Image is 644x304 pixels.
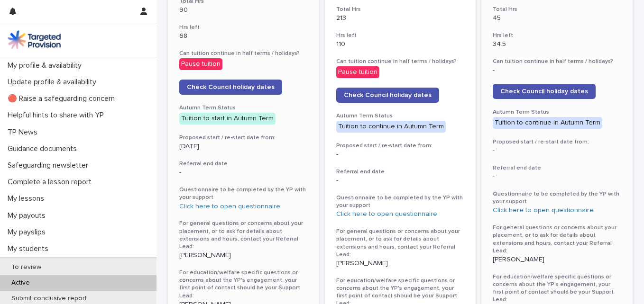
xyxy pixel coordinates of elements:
[336,194,465,209] h3: Questionnaire to be completed by the YP with your support
[493,138,621,146] h3: Proposed start / re-start date from:
[179,203,280,210] a: Click here to open questionnaire
[4,111,111,120] p: Helpful hints to share with YP
[179,80,282,95] a: Check Council holiday dates
[493,173,621,181] p: -
[344,92,432,98] span: Check Council holiday dates
[179,134,308,142] h3: Proposed start / re-start date from:
[4,61,89,70] p: My profile & availability
[179,6,308,14] p: 90
[336,259,465,268] p: [PERSON_NAME]
[493,224,621,255] h3: For general questions or concerns about your placement, or to ask for details about extensions an...
[336,6,465,13] h3: Total Hrs
[4,128,45,137] p: TP News
[4,194,52,203] p: My lessons
[493,108,621,116] h3: Autumn Term Status
[336,151,465,159] p: -
[179,113,276,125] div: Tuition to start in Autumn Term
[336,66,379,78] div: Pause tuition
[493,164,621,172] h3: Referral end date
[500,88,588,95] span: Check Council holiday dates
[4,228,53,237] p: My payslips
[179,50,308,57] h3: Can tuition continue in half terms / holidays?
[4,178,99,187] p: Complete a lesson report
[179,186,308,201] h3: Questionnaire to be completed by the YP with your support
[336,112,465,120] h3: Autumn Term Status
[336,168,465,176] h3: Referral end date
[493,256,621,264] p: [PERSON_NAME]
[179,169,308,177] p: -
[336,40,465,48] p: 110
[336,88,439,103] a: Check Council holiday dates
[179,58,222,70] div: Pause tuition
[8,30,61,49] img: M5nRWzHhSzIhMunXDL62
[493,14,621,22] p: 45
[493,207,594,214] a: Click here to open questionnaire
[493,147,621,155] p: -
[179,143,308,151] p: [DATE]
[179,269,308,300] h3: For education/welfare specific questions or concerns about the YP's engagement, your first point ...
[4,211,53,220] p: My payouts
[493,273,621,304] h3: For education/welfare specific questions or concerns about the YP's engagement, your first point ...
[336,177,465,185] p: -
[336,211,437,217] a: Click here to open questionnaire
[4,244,56,253] p: My students
[179,251,308,259] p: [PERSON_NAME]
[493,6,621,13] h3: Total Hrs
[4,263,49,271] p: To review
[4,295,94,303] p: Submit conclusive report
[336,142,465,150] h3: Proposed start / re-start date from:
[179,220,308,250] h3: For general questions or concerns about your placement, or to ask for details about extensions an...
[179,32,308,40] p: 68
[493,58,621,65] h3: Can tuition continue in half terms / holidays?
[187,84,275,90] span: Check Council holiday dates
[336,32,465,39] h3: Hrs left
[4,78,104,87] p: Update profile & availability
[493,66,621,74] p: -
[336,121,446,133] div: Tuition to continue in Autumn Term
[4,94,122,103] p: 🔴 Raise a safeguarding concern
[493,32,621,39] h3: Hrs left
[179,104,308,112] h3: Autumn Term Status
[336,58,465,65] h3: Can tuition continue in half terms / holidays?
[493,84,596,99] a: Check Council holiday dates
[4,144,84,153] p: Guidance documents
[493,190,621,206] h3: Questionnaire to be completed by the YP with your support
[4,279,37,287] p: Active
[179,24,308,31] h3: Hrs left
[336,14,465,22] p: 213
[336,228,465,259] h3: For general questions or concerns about your placement, or to ask for details about extensions an...
[493,40,621,48] p: 34.5
[493,117,602,129] div: Tuition to continue in Autumn Term
[4,161,96,170] p: Safeguarding newsletter
[179,160,308,168] h3: Referral end date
